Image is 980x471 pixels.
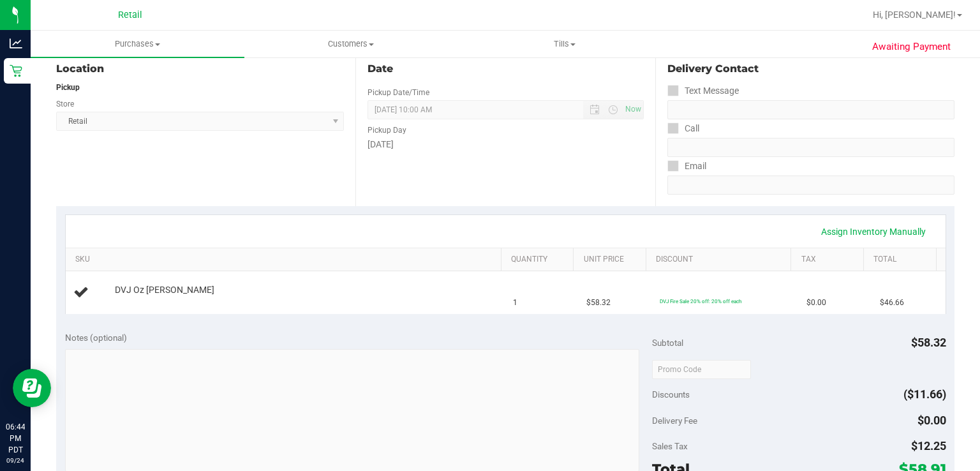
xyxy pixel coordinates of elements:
a: Quantity [511,255,568,265]
span: Retail [118,10,142,20]
a: Discount [656,255,786,265]
label: Call [667,119,699,138]
label: Text Message [667,82,739,100]
div: Delivery Contact [667,61,954,77]
iframe: Resource center [13,369,51,407]
a: Tills [458,31,672,57]
p: 09/24 [6,456,25,465]
span: $58.32 [911,336,946,349]
a: Purchases [31,31,244,57]
span: $0.00 [917,414,946,427]
span: 1 [513,297,517,309]
input: Promo Code [652,360,751,379]
span: $0.00 [806,297,826,309]
span: Awaiting Payment [872,40,951,54]
span: Purchases [31,38,244,50]
span: Hi, [PERSON_NAME]! [873,10,956,20]
a: Total [873,255,931,265]
p: 06:44 PM PDT [6,421,25,456]
label: Pickup Date/Time [367,87,429,98]
span: $12.25 [911,439,946,452]
span: DVJ Fire Sale 20% off: 20% off each [660,298,741,304]
div: Date [367,61,643,77]
span: Delivery Fee [652,415,697,426]
span: $58.32 [586,297,611,309]
span: Customers [245,38,457,50]
label: Store [56,98,74,110]
span: DVJ Oz [PERSON_NAME] [115,284,214,296]
strong: Pickup [56,83,80,92]
label: Email [667,157,706,176]
span: Notes (optional) [65,333,127,343]
input: Format: (999) 999-9999 [667,138,954,157]
div: Location [56,61,344,77]
a: Unit Price [584,255,641,265]
div: [DATE] [367,138,643,151]
span: Tills [459,38,671,50]
span: Subtotal [652,338,683,348]
a: Tax [801,255,859,265]
inline-svg: Retail [10,64,22,77]
span: $46.66 [880,297,904,309]
span: ($11.66) [903,387,946,401]
inline-svg: Analytics [10,37,22,50]
input: Format: (999) 999-9999 [667,100,954,119]
label: Pickup Day [367,124,406,136]
span: Discounts [652,383,690,406]
a: Assign Inventory Manually [813,221,934,243]
a: SKU [75,255,496,265]
span: Sales Tax [652,441,688,451]
a: Customers [244,31,458,57]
